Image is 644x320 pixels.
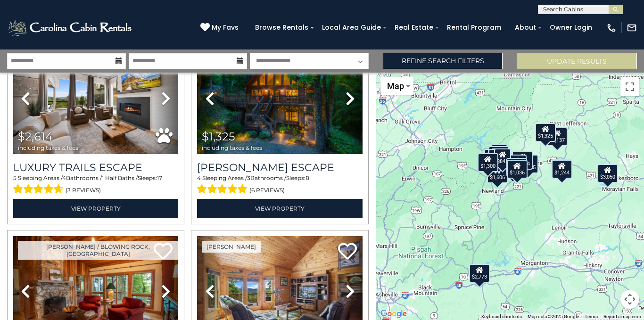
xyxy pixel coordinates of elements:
div: $1,606 [487,164,508,183]
div: $1,137 [547,127,568,146]
img: thumbnail_168695581.jpeg [13,43,178,154]
span: including taxes & fees [202,145,262,151]
span: 3 [247,174,250,181]
div: $1,325 [535,123,556,142]
span: (3 reviews) [66,184,101,197]
img: mail-regular-white.png [627,23,637,33]
span: 1 Half Baths / [102,174,138,181]
span: (6 reviews) [249,184,285,197]
span: 8 [305,174,309,181]
div: $1,300 [478,153,499,172]
img: phone-regular-white.png [606,23,617,33]
button: Change map style [380,77,413,95]
a: My Favs [200,23,241,33]
div: Sleeping Areas / Bathrooms / Sleeps: [197,174,362,197]
div: $3,050 [597,164,618,182]
a: About [510,20,541,35]
button: Map camera controls [620,290,639,309]
span: $2,614 [18,130,53,143]
button: Toggle fullscreen view [620,77,639,96]
a: Real Estate [390,20,438,35]
div: $1,713 [489,149,510,168]
div: $1,244 [552,159,572,178]
img: White-1-2.png [7,18,134,37]
h3: Todd Escape [197,161,362,174]
div: $845 [494,148,511,167]
div: $2,773 [469,263,490,282]
a: Local Area Guide [317,20,386,35]
a: [PERSON_NAME] [202,241,261,253]
div: $698 [491,144,508,163]
a: View Property [197,199,362,218]
div: $1,465 [489,146,510,164]
span: Map [387,81,404,91]
a: Open this area in Google Maps (opens a new window) [378,308,409,320]
a: Report a map error [603,314,641,319]
a: Owner Login [545,20,597,35]
img: Google [378,308,409,320]
a: Refine Search Filters [383,53,503,69]
div: $1,155 [518,154,539,173]
div: $1,041 [506,157,527,176]
span: 17 [157,174,162,181]
div: $2,124 [512,151,533,170]
span: My Favs [212,23,239,33]
a: Rental Program [442,20,506,35]
div: Sleeping Areas / Bathrooms / Sleeps: [13,174,178,197]
div: $1,036 [507,159,528,178]
span: 4 [62,174,66,181]
a: [PERSON_NAME] Escape [197,161,362,174]
a: Add to favorites [338,242,357,262]
button: Keyboard shortcuts [481,313,522,320]
span: 4 [197,174,201,181]
span: including taxes & fees [18,145,78,151]
a: Terms (opens in new tab) [585,314,598,319]
a: Luxury Trails Escape [13,161,178,174]
img: thumbnail_168627805.jpeg [197,43,362,154]
span: 5 [13,174,17,181]
a: [PERSON_NAME] / Blowing Rock, [GEOGRAPHIC_DATA] [18,241,178,260]
span: Map data ©2025 Google [528,314,579,319]
div: $1,108 [506,155,527,173]
a: View Property [13,199,178,218]
a: Browse Rentals [250,20,313,35]
button: Update Results [517,53,637,69]
span: $1,325 [202,130,235,143]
